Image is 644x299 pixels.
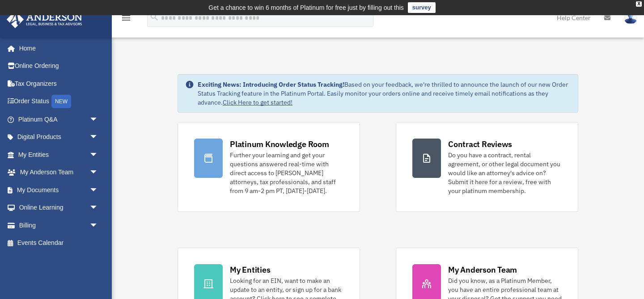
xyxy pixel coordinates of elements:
a: My Documentsarrow_drop_down [6,181,112,199]
span: arrow_drop_down [89,216,107,235]
img: Anderson Advisors Platinum Portal [4,11,85,28]
span: arrow_drop_down [89,164,107,182]
a: Digital Productsarrow_drop_down [6,128,112,146]
a: My Entitiesarrow_drop_down [6,146,112,164]
a: My Anderson Teamarrow_drop_down [6,164,112,181]
div: Platinum Knowledge Room [230,139,329,150]
i: search [149,12,159,22]
div: My Entities [230,264,270,275]
a: survey [408,2,436,13]
a: Online Ordering [6,57,112,75]
a: Platinum Q&Aarrow_drop_down [6,110,112,128]
a: Click Here to get started! [223,98,292,106]
div: Further your learning and get your questions answered real-time with direct access to [PERSON_NAM... [230,151,343,195]
i: menu [121,13,131,23]
img: User Pic [624,11,637,24]
div: close [636,1,642,7]
span: arrow_drop_down [89,146,107,164]
a: Order StatusNEW [6,93,112,111]
a: Contract Reviews Do you have a contract, rental agreement, or other legal document you would like... [396,122,578,212]
span: arrow_drop_down [89,128,107,147]
div: Get a chance to win 6 months of Platinum for free just by filling out this [208,2,404,13]
span: arrow_drop_down [89,199,107,217]
span: arrow_drop_down [89,110,107,129]
div: My Anderson Team [448,264,517,275]
span: arrow_drop_down [89,181,107,199]
a: menu [121,16,131,23]
a: Online Learningarrow_drop_down [6,199,112,217]
a: Home [6,39,107,57]
a: Tax Organizers [6,75,112,93]
div: Based on your feedback, we're thrilled to announce the launch of our new Order Status Tracking fe... [198,80,571,107]
div: NEW [51,95,71,108]
a: Platinum Knowledge Room Further your learning and get your questions answered real-time with dire... [178,122,360,212]
a: Billingarrow_drop_down [6,216,112,234]
div: Contract Reviews [448,139,512,150]
div: Do you have a contract, rental agreement, or other legal document you would like an attorney's ad... [448,151,562,195]
strong: Exciting News: Introducing Order Status Tracking! [198,80,344,88]
a: Events Calendar [6,234,112,252]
